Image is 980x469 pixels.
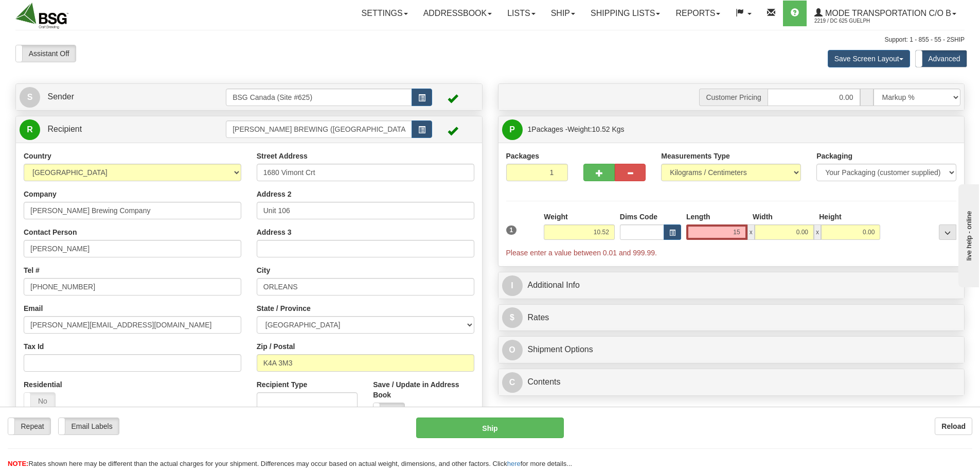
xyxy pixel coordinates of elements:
[16,45,76,62] label: Assistant Off
[502,307,523,328] span: $
[24,189,57,199] label: Company
[753,212,773,222] label: Width
[941,422,966,430] b: Reload
[24,151,51,161] label: Country
[583,1,668,26] a: Shipping lists
[502,372,961,393] a: CContents
[257,265,270,275] label: City
[15,3,68,29] img: logo2219.jpg
[916,50,967,67] label: Advanced
[24,393,55,409] label: No
[686,212,710,222] label: Length
[257,151,308,161] label: Street Address
[226,120,412,138] input: Recipient Id
[828,50,910,67] button: Save Screen Layout
[8,9,95,16] div: live help - online
[24,265,40,275] label: Tel #
[502,275,961,296] a: IAdditional Info
[814,16,892,26] span: 2219 / DC 625 Guelph
[807,1,964,26] a: Mode Transportation c/o B 2219 / DC 625 Guelph
[257,303,311,314] label: State / Province
[502,372,523,393] span: C
[47,125,82,133] span: Recipient
[59,418,119,435] label: Email Labels
[20,86,226,108] a: S Sender
[502,275,523,296] span: I
[502,340,523,360] span: O
[416,418,564,438] button: Ship
[544,212,567,222] label: Weight
[354,1,416,26] a: Settings
[20,119,40,140] span: R
[956,182,979,287] iframe: chat widget
[819,212,842,222] label: Height
[747,224,755,240] span: x
[620,212,657,222] label: Dims Code
[20,87,40,108] span: S
[935,418,972,435] button: Reload
[823,9,951,18] span: Mode Transportation c/o B
[257,189,292,199] label: Address 2
[47,92,74,101] span: Sender
[502,119,961,140] a: P 1Packages -Weight:10.52 Kgs
[373,379,474,400] label: Save / Update in Address Book
[816,151,852,161] label: Packaging
[528,119,625,140] span: Packages -
[528,125,532,133] span: 1
[416,1,500,26] a: Addressbook
[257,164,474,181] input: Enter a location
[257,379,308,390] label: Recipient Type
[373,403,404,420] label: No
[699,89,767,106] span: Customer Pricing
[24,227,77,237] label: Contact Person
[567,125,624,133] span: Weight:
[8,460,28,467] span: NOTE:
[24,303,43,314] label: Email
[257,341,295,352] label: Zip / Postal
[939,224,956,240] div: ...
[506,225,517,235] span: 1
[612,125,625,133] span: Kgs
[257,227,292,237] label: Address 3
[506,151,540,161] label: Packages
[502,119,523,140] span: P
[661,151,730,161] label: Measurements Type
[814,224,821,240] span: x
[24,379,62,390] label: Residential
[24,341,44,352] label: Tax Id
[502,339,961,360] a: OShipment Options
[15,36,965,44] div: Support: 1 - 855 - 55 - 2SHIP
[500,1,543,26] a: Lists
[592,125,610,133] span: 10.52
[502,307,961,328] a: $Rates
[226,89,412,106] input: Sender Id
[506,249,657,257] span: Please enter a value between 0.01 and 999.99.
[543,1,583,26] a: Ship
[668,1,728,26] a: Reports
[8,418,50,435] label: Repeat
[20,119,203,140] a: R Recipient
[507,460,521,467] a: here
